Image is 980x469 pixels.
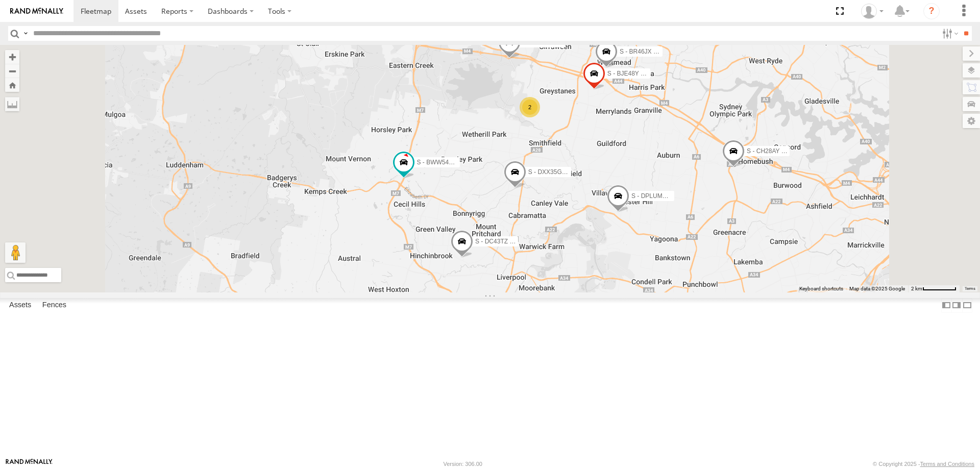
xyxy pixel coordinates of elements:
span: Map data ©2025 Google [849,286,905,291]
span: S - DXX35G - [PERSON_NAME] [528,168,618,175]
label: Map Settings [963,114,980,128]
span: S - DD12FT - Rhyce Muscat [523,39,599,46]
span: S - BWW54B - [PERSON_NAME] [417,159,509,166]
div: Version: 306.00 [444,461,482,467]
a: Terms (opens in new tab) [965,287,975,291]
label: Hide Summary Table [962,298,972,313]
a: Terms and Conditions [920,461,974,467]
div: © Copyright 2025 - [873,461,974,467]
img: rand-logo.svg [10,8,63,15]
span: S - DPLUMR - [PERSON_NAME] [631,192,723,200]
label: Search Query [21,26,30,41]
span: S - DC43TZ - [PERSON_NAME] [475,238,563,245]
button: Zoom Home [5,78,19,92]
label: Dock Summary Table to the Left [941,298,951,313]
span: S - BJE48Y - [PERSON_NAME] [607,70,695,77]
span: S - BR46JX - [PERSON_NAME] [620,48,707,55]
div: Tye Clark [857,4,887,19]
button: Keyboard shortcuts [799,285,843,292]
label: Measure [5,97,19,111]
button: Drag Pegman onto the map to open Street View [5,242,26,263]
label: Dock Summary Table to the Right [951,298,962,313]
a: Visit our Website [6,459,53,469]
span: 2 km [911,286,922,291]
label: Assets [4,298,36,312]
i: ? [923,3,940,19]
span: S - CH28AY - [PERSON_NAME] [747,147,836,155]
button: Map Scale: 2 km per 63 pixels [908,285,960,292]
button: Zoom in [5,50,19,64]
div: 2 [520,97,540,117]
button: Zoom out [5,64,19,78]
label: Fences [37,298,71,312]
label: Search Filter Options [938,26,960,41]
